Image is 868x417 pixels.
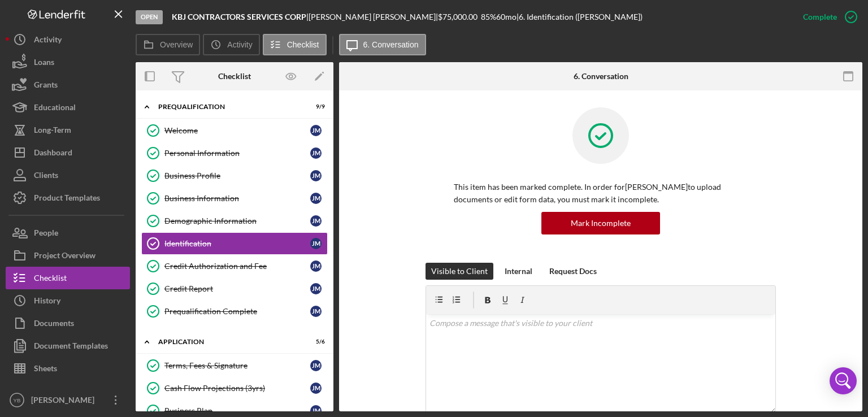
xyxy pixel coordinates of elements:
[6,357,130,380] button: Sheets
[6,28,130,51] button: Activity
[310,260,322,272] div: J M
[172,12,309,21] div: |
[6,389,130,411] button: YB[PERSON_NAME]
[160,40,193,49] label: Overview
[310,283,322,294] div: J M
[136,10,163,24] div: Open
[6,221,130,244] button: People
[305,103,325,110] div: 9 / 9
[164,384,310,393] div: Cash Flow Projections (3yrs)
[218,72,251,81] div: Checklist
[549,263,597,280] div: Request Docs
[363,40,419,49] label: 6. Conversation
[14,397,21,403] text: YB
[34,51,54,76] div: Loans
[164,284,310,293] div: Credit Report
[28,389,102,414] div: [PERSON_NAME]
[158,103,297,110] div: Prequalification
[34,119,71,144] div: Long-Term
[34,141,72,167] div: Dashboard
[164,239,310,248] div: Identification
[6,312,130,335] button: Documents
[496,12,517,21] div: 60 mo
[164,171,310,180] div: Business Profile
[310,306,322,317] div: J M
[454,181,748,206] p: This item has been marked complete. In order for [PERSON_NAME] to upload documents or edit form d...
[34,28,62,54] div: Activity
[263,34,327,55] button: Checklist
[6,119,130,141] a: Long-Term
[541,212,660,234] button: Mark Incomplete
[164,194,310,203] div: Business Information
[574,72,628,81] div: 6. Conversation
[803,6,837,28] div: Complete
[6,186,130,209] button: Product Templates
[164,149,310,158] div: Personal Information
[164,126,310,135] div: Welcome
[34,312,74,337] div: Documents
[6,267,130,289] button: Checklist
[34,186,100,212] div: Product Templates
[203,34,259,55] button: Activity
[310,405,322,416] div: J M
[309,12,438,21] div: [PERSON_NAME] [PERSON_NAME] |
[310,193,322,204] div: J M
[310,125,322,136] div: J M
[6,51,130,73] button: Loans
[141,210,328,232] a: Demographic InformationJM
[34,164,58,189] div: Clients
[505,263,532,280] div: Internal
[164,216,310,225] div: Demographic Information
[227,40,252,49] label: Activity
[164,406,310,415] div: Business Plan
[287,40,319,49] label: Checklist
[141,255,328,277] a: Credit Authorization and FeeJM
[172,12,306,21] b: KBJ CONTRACTORS SERVICES CORP
[830,367,857,394] div: Open Intercom Messenger
[792,6,862,28] button: Complete
[34,96,76,121] div: Educational
[164,361,310,370] div: Terms, Fees & Signature
[310,360,322,371] div: J M
[426,263,493,280] button: Visible to Client
[310,215,322,227] div: J M
[571,212,631,234] div: Mark Incomplete
[6,289,130,312] button: History
[499,263,538,280] button: Internal
[6,73,130,96] button: Grants
[34,289,60,315] div: History
[310,383,322,394] div: J M
[6,244,130,267] button: Project Overview
[305,338,325,345] div: 5 / 6
[34,244,96,270] div: Project Overview
[141,142,328,164] a: Personal InformationJM
[141,119,328,142] a: WelcomeJM
[34,221,58,247] div: People
[310,170,322,181] div: J M
[6,96,130,119] button: Educational
[34,335,108,360] div: Document Templates
[164,262,310,271] div: Credit Authorization and Fee
[481,12,496,21] div: 85 %
[34,73,58,99] div: Grants
[310,238,322,249] div: J M
[544,263,602,280] button: Request Docs
[310,147,322,159] div: J M
[141,277,328,300] a: Credit ReportJM
[158,338,297,345] div: Application
[164,307,310,316] div: Prequalification Complete
[6,164,130,186] button: Clients
[6,335,130,357] button: Document Templates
